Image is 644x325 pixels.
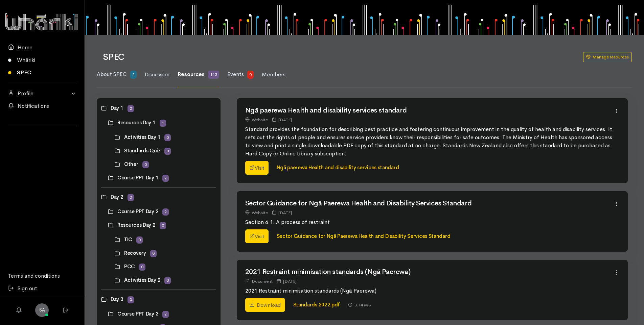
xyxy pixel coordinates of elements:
[262,71,285,78] span: Members
[178,71,205,78] span: Resources
[277,278,297,285] div: [DATE]
[245,107,614,114] h2: Ngā paerewa Health and disability services standard
[245,287,614,295] p: 2021 Restraint minimisation standards (Ngā Paerewa)
[277,233,451,239] a: Sector Guidance for Ngā Paerewa Health and Disability Services Standard
[145,62,169,87] a: Discussion
[130,71,137,79] span: 2
[35,303,49,317] a: SA
[245,229,269,244] a: Visit
[145,71,169,78] span: Discussion
[178,62,219,87] a: Resources 115
[97,71,127,78] span: About SPEC
[277,164,399,171] a: Ngā paerewa Health and disability services standard
[245,200,614,207] h2: Sector Guidance for Ngā Paerewa Health and Disability Services Standard
[245,298,285,312] a: Download
[348,301,371,308] div: 3.14 MB
[245,116,268,123] div: Website
[245,278,273,285] div: Document
[293,301,340,308] a: Standards 2022.pdf
[272,209,292,216] div: [DATE]
[245,161,269,175] a: Visit
[103,52,575,62] h1: SPEC
[208,71,219,79] span: 115
[272,116,292,123] div: [DATE]
[583,52,632,62] a: Manage resources
[262,62,285,87] a: Members
[245,268,614,276] h2: 2021 Restraint minimisation standards (Ngā Paerewa)
[245,218,614,226] p: Section 6.1: A process of restraint
[8,129,76,145] div: Follow us on LinkedIn
[245,125,614,158] p: Standard provides the foundation for describing best practice and fostering continuous improvemen...
[29,129,56,137] iframe: LinkedIn Embedded Content
[97,62,137,87] a: About SPEC 2
[245,209,268,216] div: Website
[227,62,254,87] a: Events 0
[227,71,244,78] span: Events
[247,71,254,79] span: 0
